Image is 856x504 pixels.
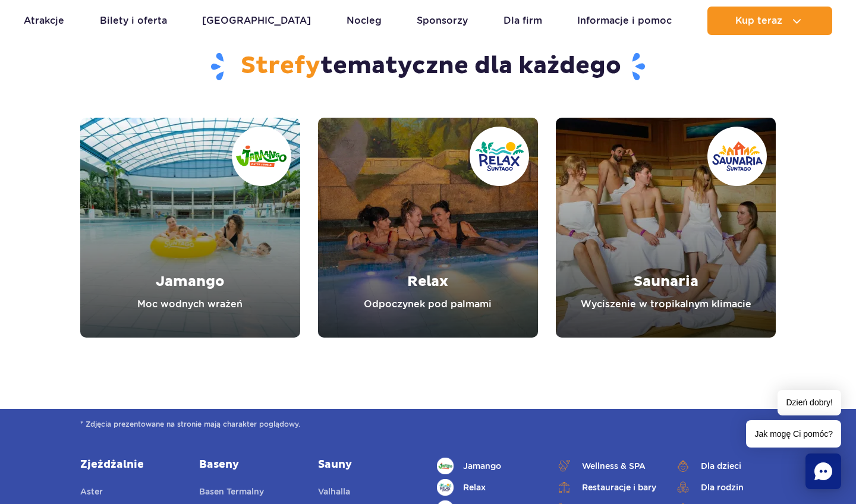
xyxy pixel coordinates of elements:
span: Kup teraz [735,15,782,26]
a: Dla dzieci [675,458,776,474]
a: Valhalla [318,485,350,502]
a: Restauracje i bary [556,479,657,496]
a: Sauny [318,458,419,472]
span: Jak mogę Ci pomóc? [746,420,841,448]
a: Jamango [437,458,538,474]
a: Nocleg [347,7,382,35]
a: Jamango [80,118,300,338]
a: Relax [437,479,538,496]
span: Dzień dobry! [778,390,841,415]
a: [GEOGRAPHIC_DATA] [202,7,311,35]
a: Bilety i oferta [100,7,167,35]
span: Valhalla [318,487,350,496]
a: Aster [80,485,103,502]
span: Wellness & SPA [582,459,646,472]
a: Informacje i pomoc [577,7,672,35]
a: Basen Termalny [199,485,264,502]
a: Wellness & SPA [556,458,657,474]
a: Sponsorzy [417,7,468,35]
span: * Zdjęcia prezentowane na stronie mają charakter poglądowy. [80,418,776,430]
span: Aster [80,487,103,496]
div: Chat [805,453,841,489]
span: Jamango [463,459,501,472]
a: Baseny [199,458,300,472]
a: Atrakcje [24,7,64,35]
h2: tematyczne dla każdego [80,51,776,82]
a: Dla rodzin [675,479,776,496]
button: Kup teraz [707,7,832,35]
a: Saunaria [556,118,776,338]
a: Dla firm [503,7,542,35]
span: Strefy [241,51,320,81]
a: Zjeżdżalnie [80,458,181,472]
a: Relax [318,118,538,338]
